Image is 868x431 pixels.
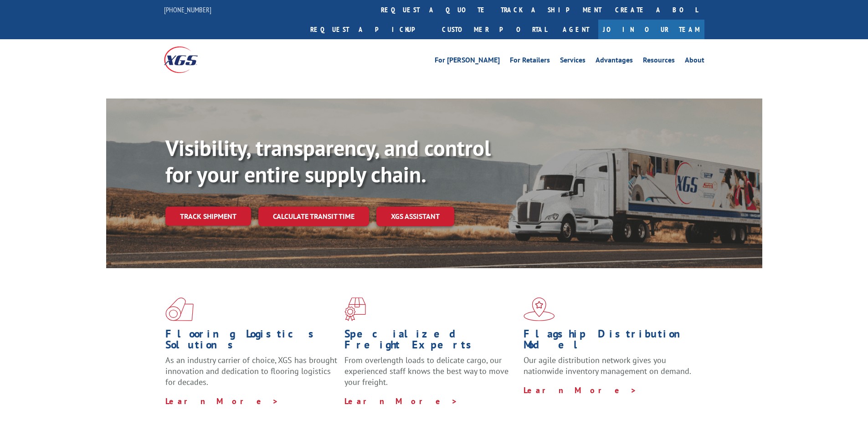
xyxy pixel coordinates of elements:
a: Advantages [596,57,633,67]
img: xgs-icon-total-supply-chain-intelligence-red [165,297,194,321]
a: Learn More > [344,396,458,406]
a: Join Our Team [598,20,704,39]
a: Learn More > [524,385,637,395]
a: About [685,57,704,67]
a: Calculate transit time [258,207,369,226]
a: For Retailers [510,57,550,67]
b: Visibility, transparency, and control for your entire supply chain. [165,134,491,188]
h1: Flooring Logistics Solutions [165,328,338,355]
p: From overlength loads to delicate cargo, our experienced staff knows the best way to move your fr... [344,355,517,395]
a: Learn More > [165,396,279,406]
a: Resources [643,57,675,67]
img: xgs-icon-focused-on-flooring-red [344,297,366,321]
h1: Flagship Distribution Model [524,328,696,355]
img: xgs-icon-flagship-distribution-model-red [524,297,555,321]
a: Customer Portal [435,20,554,39]
a: For [PERSON_NAME] [435,57,500,67]
a: Agent [554,20,598,39]
span: As an industry carrier of choice, XGS has brought innovation and dedication to flooring logistics... [165,355,337,387]
a: Services [560,57,586,67]
h1: Specialized Freight Experts [344,328,517,355]
a: [PHONE_NUMBER] [164,5,211,14]
span: Our agile distribution network gives you nationwide inventory management on demand. [524,355,691,376]
a: Track shipment [165,207,251,226]
a: XGS ASSISTANT [376,207,454,226]
a: Request a pickup [303,20,435,39]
